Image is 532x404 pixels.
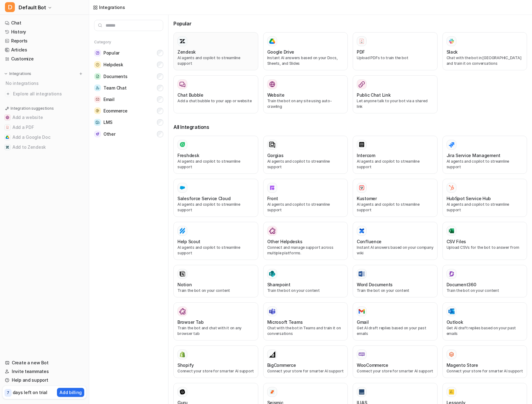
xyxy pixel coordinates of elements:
[443,136,527,174] button: Jira Service ManagementAI agents and copilot to streamline support
[179,185,185,191] img: Salesforce Service Cloud
[359,228,365,234] img: Confluence
[177,49,196,55] h3: Zendesk
[263,179,348,217] button: FrontFrontAI agents and copilot to streamline support
[267,98,344,109] p: Train the bot on any site using auto-crawling
[79,72,83,76] img: menu_add.svg
[357,152,375,159] h3: Intercom
[263,75,348,113] button: WebsiteWebsiteTrain the bot on any site using auto-crawling
[177,195,230,202] h3: Salesforce Service Cloud
[179,228,185,234] img: Help Scout
[94,85,101,91] img: Team Chat
[177,325,254,336] p: Train the bot and chat with it on any browser tab
[267,55,344,66] p: Instant AI answers based on your Docs, Sheets, and Slides
[359,389,365,395] img: ILIAS
[267,281,290,288] h3: Sharepoint
[179,308,185,314] img: Browser Tab
[357,319,369,325] h3: Gmail
[103,73,127,80] span: Documents
[263,222,348,260] button: Other HelpdesksOther HelpdesksConnect and manage support across multiple platforms.
[447,325,523,336] p: Get AI draft replies based on your past emails
[103,131,116,137] span: Other
[6,125,9,129] img: Add a PDF
[267,195,278,202] h3: Front
[177,152,199,159] h3: Freshdesk
[103,62,123,68] span: Helpdesk
[269,38,275,44] img: Google Drive
[2,122,86,132] button: Add a PDFAdd a PDF
[173,20,527,27] h3: Popular
[357,368,434,374] p: Connect your store for smarter AI support
[177,368,254,374] p: Connect your store for smarter AI support
[94,96,101,103] img: Email
[357,159,434,170] p: AI agents and copilot to streamline support
[179,389,185,395] img: Guru
[177,98,254,104] p: Add a chat bubble to your app or website
[267,49,294,55] h3: Google Drive
[2,55,86,63] a: Customize
[94,105,163,116] button: EcommerceEcommerce
[103,96,115,103] span: Email
[7,390,9,396] p: 7
[357,288,434,293] p: Train the bot on your content
[269,228,275,234] img: Other Helpdesks
[357,325,434,336] p: Get AI draft replies based on your past emails
[443,345,527,378] button: Magento StoreMagento StoreConnect your store for smarter AI support
[9,71,31,76] p: Integrations
[443,302,527,340] button: OutlookOutlookGet AI draft replies based on your past emails
[177,281,192,288] h3: Notion
[443,32,527,70] button: SlackSlackChat with the bot in [GEOGRAPHIC_DATA] and train it on conversations
[103,50,120,56] span: Popular
[177,319,204,325] h3: Browser Tab
[359,309,365,314] img: Gmail
[443,222,527,260] button: CSV FilesCSV FilesUpload CSVs for the bot to answer from
[2,28,86,36] a: History
[177,92,203,98] h3: Chat Bubble
[94,50,101,56] img: Popular
[447,319,463,325] h3: Outlook
[267,368,344,374] p: Connect your store for smarter AI support
[353,136,438,174] button: IntercomAI agents and copilot to streamline support
[267,325,344,336] p: Chat with the bot in Teams and train it on conversations
[443,179,527,217] button: HubSpot Service HubHubSpot Service HubAI agents and copilot to streamline support
[267,159,344,170] p: AI agents and copilot to streamline support
[267,362,296,368] h3: BigCommerce
[357,238,382,245] h3: Confluence
[94,131,101,137] img: Other
[94,71,163,82] button: DocumentsDocuments
[177,288,254,293] p: Train the bot on your content
[447,55,523,66] p: Chat with the bot in [GEOGRAPHIC_DATA] and train it on conversations
[353,75,438,113] button: Public Chat LinkLet anyone talk to your bot via a shared link
[448,185,455,191] img: HubSpot Service Hub
[94,128,163,140] button: OtherOther
[2,376,86,384] a: Help and support
[177,55,254,66] p: AI agents and copilot to streamline support
[13,89,84,99] span: Explore all integrations
[448,271,455,277] img: Document360
[357,245,434,256] p: Instant AI answers based on your company wiki
[6,145,9,149] img: Add to Zendesk
[447,159,523,170] p: AI agents and copilot to streamline support
[353,265,438,297] button: Word DocumentsWord DocumentsTrain the bot on your content
[269,271,275,277] img: Sharepoint
[357,362,388,368] h3: WooCommerce
[173,136,258,174] button: FreshdeskAI agents and copilot to streamline support
[447,195,491,202] h3: HubSpot Service Hub
[269,81,275,87] img: Website
[448,37,455,45] img: Slack
[353,32,438,70] button: PDFPDFUpload PDFs to train the bot
[2,71,33,77] button: Integrations
[267,238,303,245] h3: Other Helpdesks
[94,82,163,94] button: Team ChatTeam Chat
[447,49,458,55] h3: Slack
[269,185,275,191] img: Front
[94,59,163,71] button: HelpdeskHelpdesk
[179,271,185,277] img: Notion
[2,358,86,367] a: Create a new Bot
[448,389,455,395] img: Lessonly
[103,85,126,91] span: Team Chat
[2,112,86,122] button: Add a websiteAdd a website
[5,2,15,12] span: D
[173,123,527,131] h3: All Integrations
[13,389,47,396] p: days left on trial
[263,136,348,174] button: GorgiasAI agents and copilot to streamline support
